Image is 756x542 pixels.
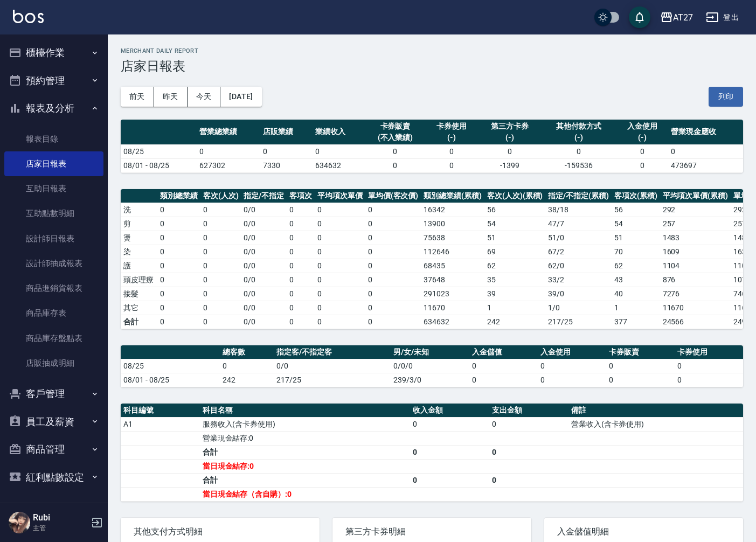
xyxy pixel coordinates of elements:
td: 0 [313,144,365,158]
td: 0 [287,217,315,231]
td: 1 / 0 [545,301,612,315]
th: 類別總業績(累積) [421,189,484,203]
td: 合計 [200,445,411,459]
td: 0 [157,301,200,315]
td: 0 [315,231,365,245]
th: 業績收入 [313,120,365,145]
div: 第三方卡券 [481,121,539,132]
div: (-) [428,132,475,143]
div: 其他付款方式 [544,121,614,132]
h3: 店家日報表 [121,59,743,74]
td: 75638 [421,231,484,245]
td: 0 / 0 [241,231,287,245]
td: 876 [660,273,731,287]
td: 0 [315,301,365,315]
td: 51 [612,231,660,245]
td: 當日現金結存（含自購）:0 [200,487,411,501]
th: 指定客/不指定客 [274,345,391,359]
td: 70 [612,245,660,259]
table: a dense table [121,404,743,502]
td: 0 [200,231,241,245]
td: 39 [484,287,546,301]
td: 0 [157,203,200,217]
a: 報表目錄 [4,127,103,151]
td: 0 [410,445,489,459]
td: 0 [315,287,365,301]
h5: Rubi [33,512,88,523]
td: 合計 [200,473,411,487]
button: 商品管理 [4,435,103,463]
th: 平均項次單價 [315,189,365,203]
td: 11670 [421,301,484,315]
td: 0 [616,158,668,172]
td: 0 [489,445,568,459]
td: 0 [315,245,365,259]
td: 0 [315,259,365,273]
td: 08/01 - 08/25 [121,158,197,172]
td: 24566 [660,315,731,329]
td: 剪 [121,217,157,231]
td: 0 [315,315,365,329]
td: 0 [365,315,421,329]
td: 0 [157,217,200,231]
th: 客項次(累積) [612,189,660,203]
td: 1 [612,301,660,315]
td: 7276 [660,287,731,301]
th: 備註 [568,404,743,418]
td: 0 [260,144,313,158]
th: 收入金額 [410,404,489,418]
th: 科目編號 [121,404,200,418]
td: 0 [365,301,421,315]
a: 互助日報表 [4,176,103,201]
th: 卡券使用 [675,345,743,359]
td: 0 [365,245,421,259]
th: 男/女/未知 [391,345,469,359]
td: 1104 [660,259,731,273]
td: 0 [157,231,200,245]
th: 指定/不指定(累積) [545,189,612,203]
button: 員工及薪資 [4,408,103,436]
td: 56 [612,203,660,217]
th: 總客數 [220,345,274,359]
td: 217/25 [274,373,391,387]
td: 35 [484,273,546,287]
button: 預約管理 [4,67,103,95]
td: 51 / 0 [545,231,612,245]
td: 43 [612,273,660,287]
td: 292 [660,203,731,217]
td: 0 [157,287,200,301]
th: 客項次 [287,189,315,203]
th: 平均項次單價(累積) [660,189,731,203]
td: 0 [157,315,200,329]
td: 0 [365,273,421,287]
td: 54 [612,217,660,231]
td: 接髮 [121,287,157,301]
div: (-) [619,132,665,143]
a: 互助點數明細 [4,201,103,226]
td: 69 [484,245,546,259]
th: 店販業績 [260,120,313,145]
td: 營業現金結存:0 [200,431,411,445]
td: 0 [200,315,241,329]
a: 商品庫存表 [4,301,103,325]
td: 當日現金結存:0 [200,459,411,473]
td: -159536 [542,158,616,172]
td: 0 [200,273,241,287]
a: 店販抽成明細 [4,351,103,376]
button: 櫃檯作業 [4,39,103,67]
button: save [629,6,650,28]
td: 0 [157,273,200,287]
div: 卡券使用 [428,121,475,132]
td: 0 [616,144,668,158]
td: 0 [675,373,743,387]
td: 291023 [421,287,484,301]
td: 0 [675,359,743,373]
button: 今天 [188,87,221,107]
th: 營業總業績 [197,120,260,145]
span: 其他支付方式明細 [134,526,307,537]
h2: Merchant Daily Report [121,47,743,54]
td: 39 / 0 [545,287,612,301]
td: 0 [538,359,606,373]
td: 合計 [121,315,157,329]
td: 洗 [121,203,157,217]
